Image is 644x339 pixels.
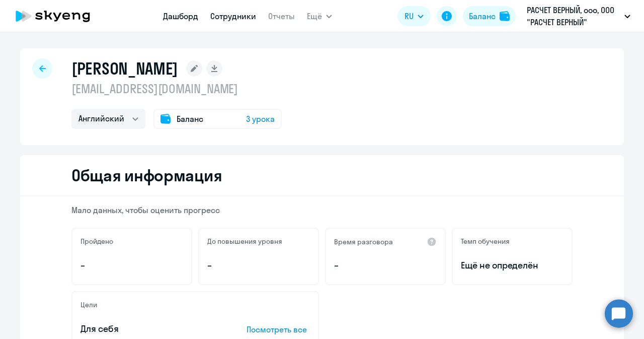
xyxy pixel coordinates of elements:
[71,58,178,79] h1: [PERSON_NAME]
[210,11,256,21] a: Сотрудники
[207,237,282,246] h5: До повышения уровня
[177,113,203,125] span: Баланс
[80,259,183,272] p: –
[246,113,275,125] span: 3 урока
[71,205,573,216] p: Мало данных, чтобы оценить прогресс
[469,10,496,22] div: Баланс
[163,11,198,21] a: Дашборд
[307,6,332,26] button: Ещё
[461,259,563,272] span: Ещё не определён
[207,259,310,272] p: –
[80,237,113,246] h5: Пройдено
[463,6,516,26] button: Балансbalance
[80,300,97,309] h5: Цели
[247,323,310,335] p: Посмотреть все
[80,322,215,335] p: Для себя
[268,11,295,21] a: Отчеты
[461,237,510,246] h5: Темп обучения
[500,11,510,21] img: balance
[405,10,414,22] span: RU
[71,81,282,97] p: [EMAIL_ADDRESS][DOMAIN_NAME]
[307,10,322,22] span: Ещё
[397,6,431,26] button: RU
[334,237,393,246] h5: Время разговора
[522,4,635,28] button: РАСЧЕТ ВЕРНЫЙ, ооо, ООО "РАСЧЕТ ВЕРНЫЙ"
[334,259,437,272] p: –
[527,4,620,28] p: РАСЧЕТ ВЕРНЫЙ, ооо, ООО "РАСЧЕТ ВЕРНЫЙ"
[71,165,222,185] h2: Общая информация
